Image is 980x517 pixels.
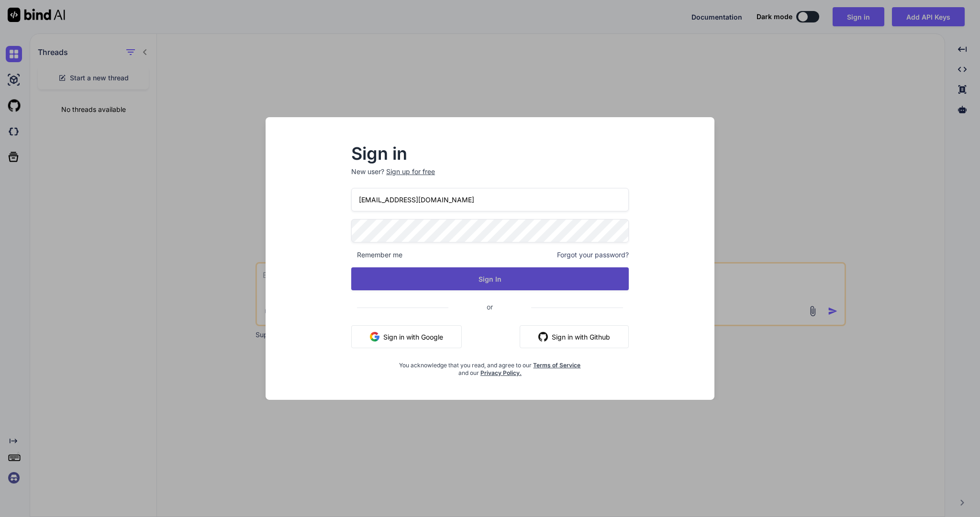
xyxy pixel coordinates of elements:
span: Forgot your password? [557,250,629,260]
a: Terms of Service [533,362,580,369]
div: Sign up for free [386,167,435,176]
span: or [448,295,531,319]
input: Login or Email [351,188,629,211]
img: google [370,332,379,341]
p: New user? [351,167,629,188]
button: Sign In [351,267,629,290]
button: Sign in with Google [351,325,462,348]
button: Sign in with Github [520,325,629,348]
img: github [538,332,548,341]
h2: Sign in [351,146,629,161]
span: Remember me [351,250,402,260]
a: Privacy Policy. [480,369,522,376]
div: You acknowledge that you read, and agree to our and our [398,356,583,377]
